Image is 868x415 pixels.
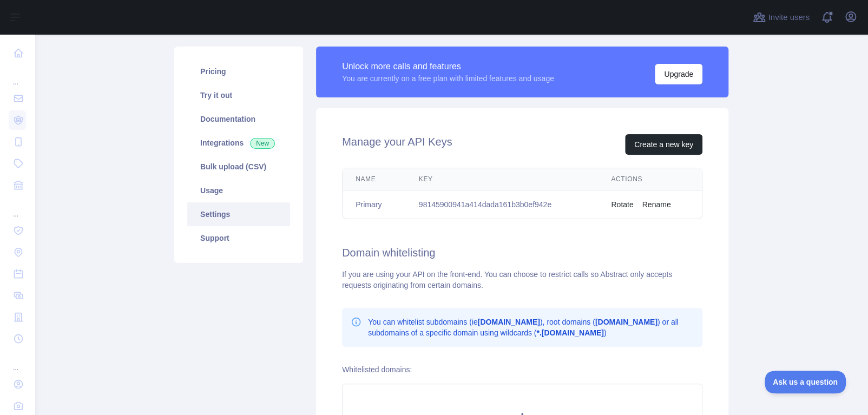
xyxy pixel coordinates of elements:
a: Usage [187,179,290,202]
span: Invite users [768,11,810,24]
button: Upgrade [655,64,702,84]
b: *.[DOMAIN_NAME] [536,328,603,337]
b: [DOMAIN_NAME] [478,318,540,326]
a: Pricing [187,60,290,83]
a: Bulk upload (CSV) [187,155,290,179]
div: ... [9,65,26,87]
h2: Domain whitelisting [342,245,702,260]
a: Support [187,226,290,250]
button: Rotate [611,199,633,210]
th: Name [343,168,406,190]
div: ... [9,351,26,372]
td: 98145900941a414dada161b3b0ef942e [406,190,599,219]
button: Rename [642,199,670,210]
th: Actions [598,168,702,190]
a: Try it out [187,83,290,107]
div: ... [9,197,26,219]
div: You are currently on a free plan with limited features and usage [342,73,554,84]
a: Documentation [187,107,290,131]
span: New [250,138,275,149]
p: You can whitelist subdomains (ie ), root domains ( ) or all subdomains of a specific domain using... [368,317,694,338]
b: [DOMAIN_NAME] [595,318,657,326]
button: Invite users [751,9,812,26]
label: Whitelisted domains: [342,365,412,374]
div: If you are using your API on the front-end. You can choose to restrict calls so Abstract only acc... [342,269,702,291]
a: Integrations New [187,131,290,155]
th: Key [406,168,599,190]
iframe: Toggle Customer Support [765,371,846,393]
td: Primary [343,190,406,219]
a: Settings [187,202,290,226]
button: Create a new key [625,134,702,155]
div: Unlock more calls and features [342,60,554,73]
h2: Manage your API Keys [342,134,452,155]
